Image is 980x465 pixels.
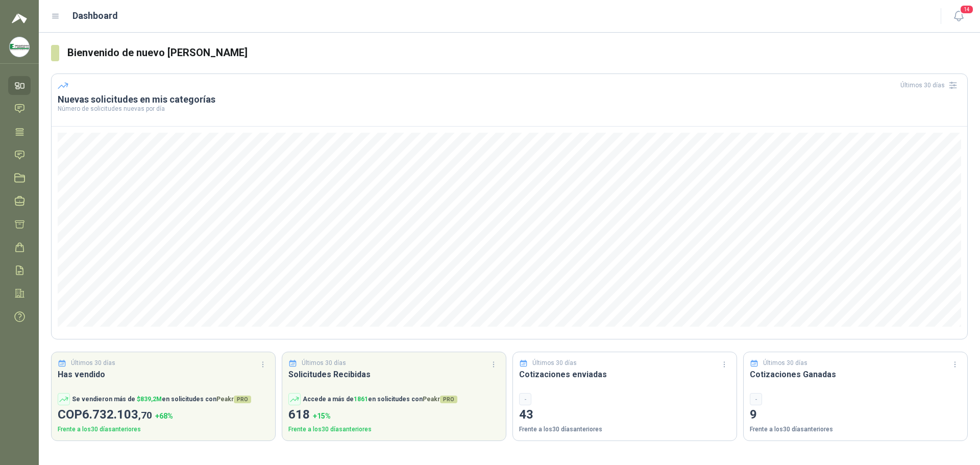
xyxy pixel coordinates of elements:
h3: Nuevas solicitudes en mis categorías [58,93,961,106]
button: 14 [949,7,968,26]
p: COP [58,405,269,425]
p: Accede a más de en solicitudes con [303,395,457,404]
h3: Bienvenido de nuevo [PERSON_NAME] [67,45,968,61]
p: Últimos 30 días [532,358,577,368]
p: Últimos 30 días [71,358,115,368]
h3: Has vendido [58,368,269,381]
p: Frente a los 30 días anteriores [519,425,730,434]
h3: Cotizaciones Ganadas [750,368,961,381]
span: PRO [234,396,251,403]
p: Últimos 30 días [763,358,807,368]
p: 43 [519,405,730,425]
span: 14 [960,5,974,14]
span: + 68 % [155,412,173,420]
span: PRO [440,396,457,403]
p: Últimos 30 días [302,358,346,368]
p: Se vendieron más de en solicitudes con [72,395,251,404]
span: ,70 [138,409,152,421]
span: 1861 [354,396,368,403]
div: Últimos 30 días [900,77,961,93]
span: Peakr [423,396,457,403]
span: + 15 % [313,412,331,420]
p: Frente a los 30 días anteriores [58,425,269,434]
div: - [519,393,531,405]
h3: Cotizaciones enviadas [519,368,730,381]
p: Número de solicitudes nuevas por día [58,106,961,112]
div: - [750,393,762,405]
p: 618 [288,405,500,425]
span: 6.732.103 [82,407,152,422]
p: Frente a los 30 días anteriores [750,425,961,434]
p: 9 [750,405,961,425]
img: Company Logo [10,37,29,57]
img: Logo peakr [12,12,27,25]
span: $ 839,2M [137,396,162,403]
h1: Dashboard [72,9,118,23]
h3: Solicitudes Recibidas [288,368,500,381]
span: Peakr [216,396,251,403]
p: Frente a los 30 días anteriores [288,425,500,434]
